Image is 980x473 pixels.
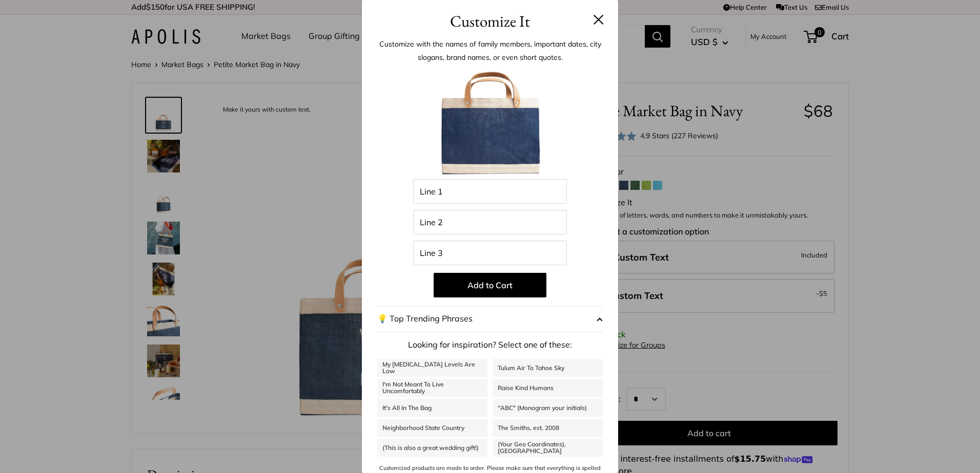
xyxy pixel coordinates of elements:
[434,67,546,179] img: BlankForCustomizer_PMB_Navy.jpg
[377,306,603,332] button: 💡 Top Trending Phrases
[434,273,546,297] button: Add to Cart
[377,379,487,397] a: I'm Not Meant To Live Uncomfortably
[377,359,487,377] a: My [MEDICAL_DATA] Levels Are Low
[493,419,603,437] a: The Smiths, est. 2008
[8,434,110,465] iframe: Sign Up via Text for Offers
[377,419,487,437] a: Neighborhood State Country
[493,359,603,377] a: Tulum Air To Tahoe Sky
[377,399,487,417] a: It's All In The Bag
[493,379,603,397] a: Raise Kind Humans
[377,37,603,64] p: Customize with the names of family members, important dates, city slogans, brand names, or even s...
[377,439,487,457] a: (This is also a great wedding gift!)
[377,337,603,353] p: Looking for inspiration? Select one of these:
[377,9,603,33] h3: Customize It
[493,399,603,417] a: "ABC" (Monogram your initials)
[493,439,603,457] a: (Your Geo Coordinates), [GEOGRAPHIC_DATA]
